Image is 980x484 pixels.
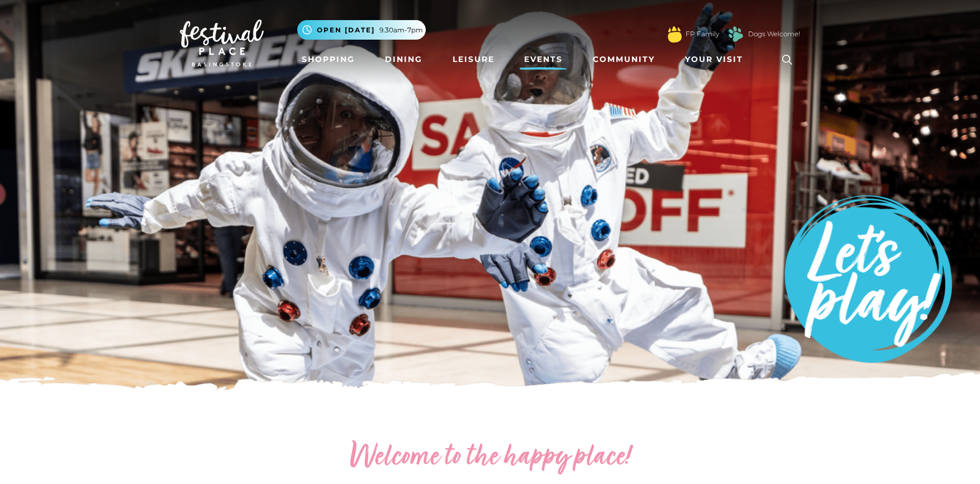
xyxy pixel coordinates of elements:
[380,49,427,70] a: Dining
[685,54,743,65] span: Your Visit
[681,49,753,70] a: Your Visit
[520,49,567,70] a: Events
[748,29,800,39] a: Dogs Welcome!
[379,25,423,35] span: 9.30am-7pm
[317,25,375,35] span: Open [DATE]
[686,29,719,39] a: FP Family
[233,440,747,476] h2: Welcome to the happy place!
[297,49,359,70] a: Shopping
[180,20,264,66] img: Festival Place Logo
[448,49,499,70] a: Leisure
[588,49,659,70] a: Community
[297,20,426,40] button: Open [DATE] 9.30am-7pm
